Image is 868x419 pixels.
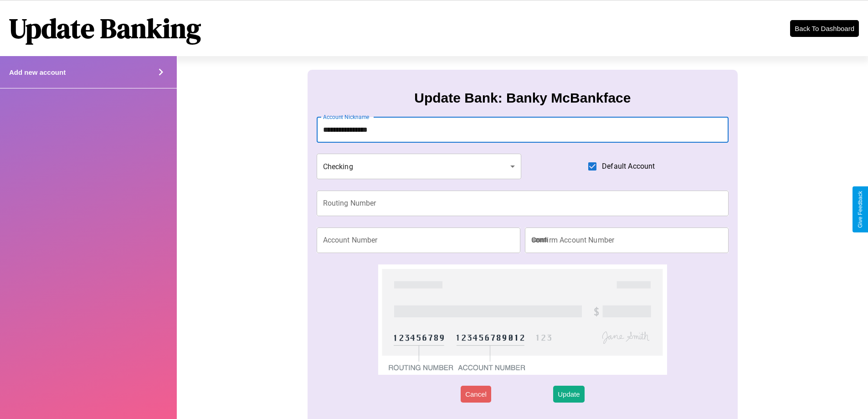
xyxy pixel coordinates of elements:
span: Default Account [602,161,655,172]
div: Checking [317,154,522,179]
button: Cancel [461,386,491,403]
img: check [378,264,667,375]
button: Back To Dashboard [790,20,859,37]
h4: Add new account [9,68,66,76]
button: Update [553,386,584,403]
h3: Update Bank: Banky McBankface [414,90,631,106]
label: Account Nickname [323,113,370,121]
h1: Update Banking [9,10,201,47]
div: Give Feedback [857,191,863,228]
